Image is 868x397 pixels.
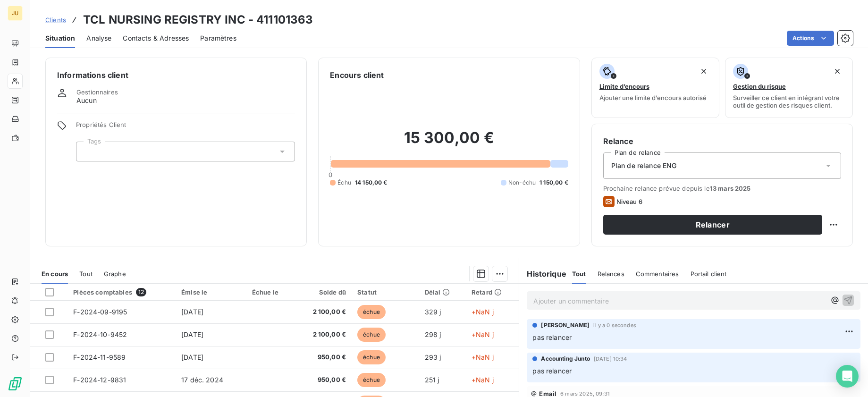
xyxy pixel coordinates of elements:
[425,288,460,296] div: Délai
[73,330,127,338] span: F-2024-10-9452
[836,365,859,388] div: Open Intercom Messenger
[541,355,590,363] span: Accounting Junto
[603,215,822,235] button: Relancer
[611,161,677,170] span: Plan de relance ENG
[539,178,568,187] span: 1 150,00 €
[181,376,223,384] span: 17 déc. 2024
[532,367,572,375] span: pas relancer
[599,94,707,101] span: Ajouter une limite d’encours autorisé
[330,69,384,81] h6: Encours client
[355,178,388,187] span: 14 150,00 €
[330,128,568,157] h2: 15 300,00 €
[83,11,313,28] h3: TCL NURSING REGISTRY INC - 411101363
[45,16,66,24] span: Clients
[733,94,845,109] span: Surveiller ce client en intégrant votre outil de gestion des risques client.
[79,270,93,278] span: Tout
[45,15,66,25] a: Clients
[425,376,439,384] span: 251 j
[725,58,853,118] button: Gestion du risqueSurveiller ce client en intégrant votre outil de gestion des risques client.
[181,330,203,338] span: [DATE]
[572,270,586,278] span: Tout
[300,353,346,362] span: 950,00 €
[76,88,118,96] span: Gestionnaires
[594,356,627,362] span: [DATE] 10:34
[73,376,126,384] span: F-2024-12-9831
[45,34,75,43] span: Situation
[598,270,624,278] span: Relances
[425,330,441,338] span: 298 j
[357,288,413,296] div: Statut
[541,321,590,329] span: [PERSON_NAME]
[357,373,386,387] span: échue
[57,69,295,81] h6: Informations client
[616,198,642,205] span: Niveau 6
[472,288,513,296] div: Retard
[593,322,636,328] span: il y a 0 secondes
[337,178,351,187] span: Échu
[136,288,146,296] span: 12
[300,330,346,339] span: 2 100,00 €
[86,34,111,43] span: Analyse
[710,185,751,192] span: 13 mars 2025
[104,270,126,278] span: Graphe
[8,376,23,391] img: Logo LeanPay
[691,270,727,278] span: Portail client
[73,288,170,296] div: Pièces comptables
[603,185,841,192] span: Prochaine relance prévue depuis le
[252,288,289,296] div: Échue le
[73,353,126,361] span: F-2024-11-9589
[357,305,386,319] span: échue
[425,353,441,361] span: 293 j
[73,308,127,316] span: F-2024-09-9195
[42,270,68,278] span: En cours
[357,328,386,342] span: échue
[519,268,566,279] h6: Historique
[181,308,203,316] span: [DATE]
[123,34,189,43] span: Contacts & Adresses
[472,353,494,361] span: +NaN j
[181,288,241,296] div: Émise le
[599,83,649,90] span: Limite d’encours
[181,353,203,361] span: [DATE]
[591,58,719,118] button: Limite d’encoursAjouter une limite d’encours autorisé
[329,171,332,178] span: 0
[76,96,97,105] span: Aucun
[472,330,494,338] span: +NaN j
[636,270,679,278] span: Commentaires
[300,375,346,385] span: 950,00 €
[8,6,23,21] div: JU
[560,391,610,397] span: 6 mars 2025, 09:31
[787,31,834,46] button: Actions
[300,288,346,296] div: Solde dû
[425,308,441,316] span: 329 j
[76,121,295,134] span: Propriétés Client
[200,34,236,43] span: Paramètres
[84,147,92,156] input: Ajouter une valeur
[472,376,494,384] span: +NaN j
[508,178,536,187] span: Non-échu
[603,135,841,147] h6: Relance
[300,307,346,317] span: 2 100,00 €
[472,308,494,316] span: +NaN j
[532,333,572,341] span: pas relancer
[733,83,786,90] span: Gestion du risque
[357,350,386,364] span: échue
